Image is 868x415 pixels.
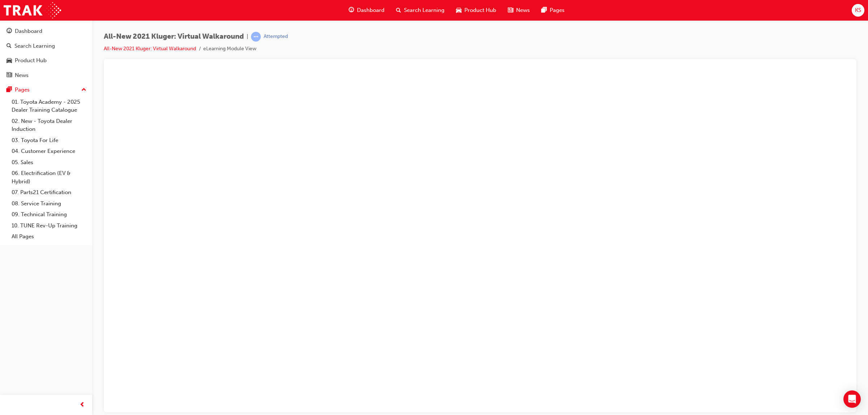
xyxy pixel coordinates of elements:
[81,85,86,95] span: up-icon
[264,33,288,40] div: Attempted
[502,3,536,18] a: news-iconNews
[9,198,89,209] a: 08. Service Training
[3,39,89,53] a: Search Learning
[9,116,89,135] a: 02. New - Toyota Dealer Induction
[3,25,89,38] a: Dashboard
[3,54,89,67] a: Product Hub
[536,3,570,18] a: pages-iconPages
[7,28,12,35] span: guage-icon
[550,6,565,14] span: Pages
[541,6,547,15] span: pages-icon
[15,27,42,35] div: Dashboard
[80,401,85,410] span: prev-icon
[247,33,248,41] span: |
[516,6,530,14] span: News
[464,6,496,14] span: Product Hub
[15,71,29,80] div: News
[3,83,89,97] button: Pages
[4,2,61,18] img: Trak
[9,209,89,220] a: 09. Technical Training
[9,135,89,146] a: 03. Toyota For Life
[349,6,354,15] span: guage-icon
[9,187,89,198] a: 07. Parts21 Certification
[15,86,30,94] div: Pages
[508,6,513,15] span: news-icon
[450,3,502,18] a: car-iconProduct Hub
[14,42,55,50] div: Search Learning
[357,6,384,14] span: Dashboard
[7,87,12,93] span: pages-icon
[9,97,89,116] a: 01. Toyota Academy - 2025 Dealer Training Catalogue
[843,390,861,408] div: Open Intercom Messenger
[7,43,12,50] span: search-icon
[15,56,47,65] div: Product Hub
[852,4,864,17] button: KS
[104,46,196,52] a: All-New 2021 Kluger: Virtual Walkaround
[9,157,89,168] a: 05. Sales
[343,3,390,18] a: guage-iconDashboard
[251,32,261,42] span: learningRecordVerb_ATTEMPT-icon
[456,6,461,15] span: car-icon
[9,231,89,242] a: All Pages
[9,146,89,157] a: 04. Customer Experience
[396,6,401,15] span: search-icon
[855,6,861,14] span: KS
[3,69,89,82] a: News
[9,168,89,187] a: 06. Electrification (EV & Hybrid)
[390,3,450,18] a: search-iconSearch Learning
[104,33,244,41] span: All-New 2021 Kluger: Virtual Walkaround
[203,45,256,53] li: eLearning Module View
[7,72,12,79] span: news-icon
[9,220,89,231] a: 10. TUNE Rev-Up Training
[404,6,444,14] span: Search Learning
[3,23,89,83] button: DashboardSearch LearningProduct HubNews
[7,57,12,64] span: car-icon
